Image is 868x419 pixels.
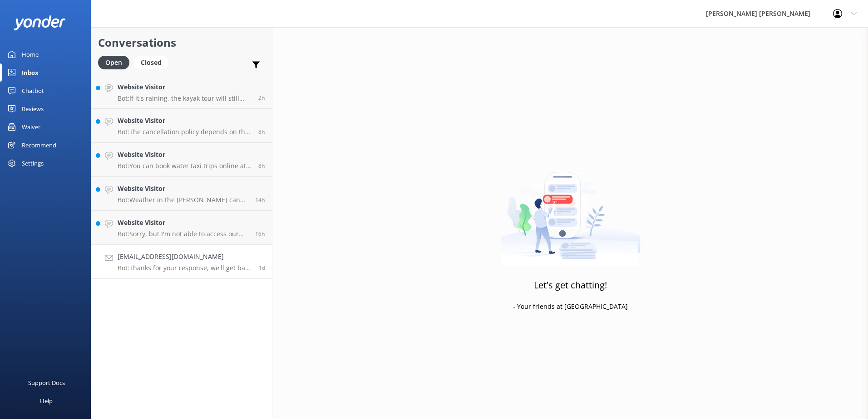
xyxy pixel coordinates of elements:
[22,100,44,118] div: Reviews
[118,218,248,228] h4: Website Visitor
[14,15,66,30] img: yonder-white-logo.png
[255,230,265,238] span: Sep 20 2025 05:30pm (UTC +12:00) Pacific/Auckland
[22,154,44,172] div: Settings
[91,75,272,109] a: Website VisitorBot:If it's raining, the kayak tour will still proceed as rain doesn't stop the fu...
[28,374,65,392] div: Support Docs
[91,211,272,245] a: Website VisitorBot:Sorry, but I'm not able to access our real-time availability. You can check av...
[91,177,272,211] a: Website VisitorBot:Weather in the [PERSON_NAME] can be changeable and different in parts of the P...
[118,150,252,160] h4: Website Visitor
[118,128,252,136] p: Bot: The cancellation policy depends on the type of trip you are on. If your travel plans have be...
[258,128,265,136] span: Sep 21 2025 01:31am (UTC +12:00) Pacific/Auckland
[134,56,168,69] div: Closed
[118,252,252,262] h4: [EMAIL_ADDRESS][DOMAIN_NAME]
[98,34,265,51] h2: Conversations
[118,264,252,272] p: Bot: Thanks for your response, we'll get back to you as soon as we can during opening hours.
[98,56,129,69] div: Open
[258,94,265,102] span: Sep 21 2025 07:31am (UTC +12:00) Pacific/Auckland
[258,162,265,170] span: Sep 21 2025 12:55am (UTC +12:00) Pacific/Auckland
[118,184,248,194] h4: Website Visitor
[134,57,173,67] a: Closed
[22,82,44,100] div: Chatbot
[259,264,265,272] span: Sep 19 2025 07:35pm (UTC +12:00) Pacific/Auckland
[22,63,39,82] div: Inbox
[22,45,39,63] div: Home
[98,57,134,67] a: Open
[513,302,628,312] p: - Your friends at [GEOGRAPHIC_DATA]
[118,230,248,238] p: Bot: Sorry, but I'm not able to access our real-time availability. You can check availability by ...
[91,143,272,177] a: Website VisitorBot:You can book water taxi trips online at [URL][DOMAIN_NAME]. However, there is ...
[118,162,252,170] p: Bot: You can book water taxi trips online at [URL][DOMAIN_NAME]. However, there is no information...
[118,116,252,126] h4: Website Visitor
[40,392,53,410] div: Help
[118,94,252,102] p: Bot: If it's raining, the kayak tour will still proceed as rain doesn't stop the fun. However, st...
[91,245,272,279] a: [EMAIL_ADDRESS][DOMAIN_NAME]Bot:Thanks for your response, we'll get back to you as soon as we can...
[118,196,248,204] p: Bot: Weather in the [PERSON_NAME] can be changeable and different in parts of the Park. For an up...
[534,278,607,292] h3: Let's get chatting!
[22,136,56,154] div: Recommend
[118,82,252,92] h4: Website Visitor
[500,153,641,266] img: artwork of a man stealing a conversation from at giant smartphone
[255,196,265,204] span: Sep 20 2025 07:24pm (UTC +12:00) Pacific/Auckland
[22,118,40,136] div: Waiver
[91,109,272,143] a: Website VisitorBot:The cancellation policy depends on the type of trip you are on. If your travel...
